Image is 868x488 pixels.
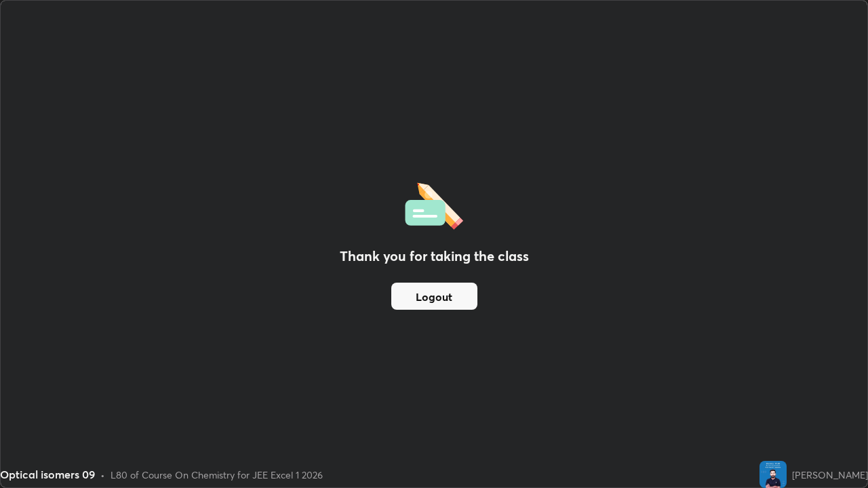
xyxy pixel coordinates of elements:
div: [PERSON_NAME] [792,468,868,482]
button: Logout [391,283,477,310]
img: offlineFeedback.1438e8b3.svg [405,178,463,230]
h2: Thank you for taking the class [340,246,529,266]
div: L80 of Course On Chemistry for JEE Excel 1 2026 [111,468,323,482]
div: • [100,468,105,482]
img: 5d08488de79a497091e7e6dfb017ba0b.jpg [759,461,787,488]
